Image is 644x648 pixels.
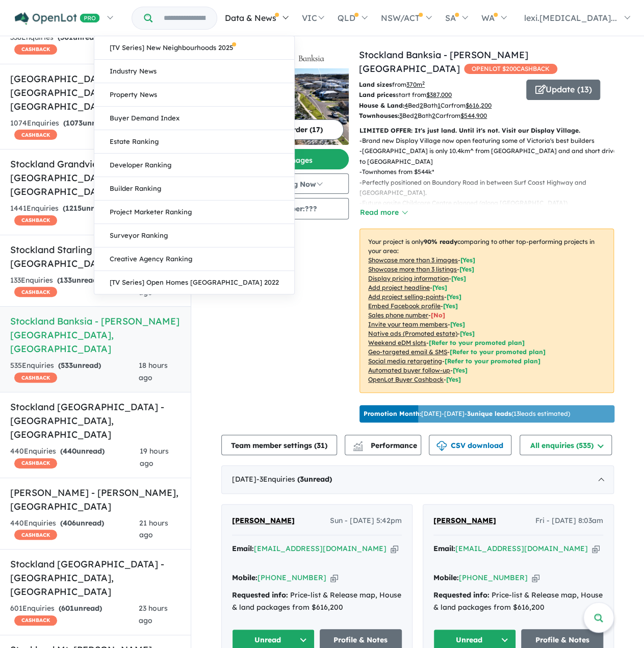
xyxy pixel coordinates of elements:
a: Project Marketer Ranking [94,201,294,224]
u: Geo-targeted email & SMS [368,348,447,356]
button: Update (13) [526,80,600,100]
h5: [PERSON_NAME] - [PERSON_NAME] , [GEOGRAPHIC_DATA] [10,486,181,513]
div: 601 Enquir ies [10,603,139,627]
h5: Stockland Banksia - [PERSON_NAME][GEOGRAPHIC_DATA] , [GEOGRAPHIC_DATA] [10,314,181,356]
span: [Yes] [453,366,468,374]
span: CASHBACK [14,458,57,468]
button: Copy [391,543,398,554]
span: [ No ] [431,311,445,319]
a: [PERSON_NAME] [232,515,295,527]
button: All enquiries (535) [520,435,612,455]
strong: Requested info: [232,590,288,600]
u: 4 [404,102,408,109]
p: Bed Bath Car from [359,111,519,121]
span: 406 [63,518,76,528]
a: [EMAIL_ADDRESS][DOMAIN_NAME] [455,544,588,553]
strong: ( unread) [63,204,110,213]
span: 301 [60,33,73,42]
span: [Yes] [460,330,475,337]
strong: ( unread) [57,276,100,285]
a: [PERSON_NAME] [433,515,496,527]
div: Price-list & Release map, House & land packages from $616,200 [232,589,402,614]
strong: ( unread) [60,518,104,528]
u: OpenLot Buyer Cashback [368,376,444,383]
div: 440 Enquir ies [10,517,139,542]
div: 535 Enquir ies [10,360,139,384]
h5: Stockland Starling - Officer , [GEOGRAPHIC_DATA] [10,243,181,270]
div: 1074 Enquir ies [10,117,140,142]
strong: Mobile: [232,573,257,582]
div: 1441 Enquir ies [10,203,141,227]
a: Stockland Banksia - [PERSON_NAME][GEOGRAPHIC_DATA] [359,49,528,74]
p: - [GEOGRAPHIC_DATA] is only 10.4km^ from [GEOGRAPHIC_DATA] and and short drive to [GEOGRAPHIC_DATA] [359,146,622,167]
b: Land prices [359,91,396,98]
div: Price-list & Release map, House & land packages from $616,200 [433,589,603,614]
span: [ Yes ] [432,284,447,291]
span: CASHBACK [14,44,57,55]
h5: [GEOGRAPHIC_DATA] - [GEOGRAPHIC_DATA] , [GEOGRAPHIC_DATA] [10,72,181,113]
span: CASHBACK [14,615,57,626]
span: 31 [317,441,325,450]
span: [Refer to your promoted plan] [450,348,546,356]
button: Performance [345,435,421,455]
h5: Stockland [GEOGRAPHIC_DATA] - [GEOGRAPHIC_DATA] , [GEOGRAPHIC_DATA] [10,400,181,441]
a: Developer Ranking [94,154,294,177]
u: 3 [399,112,402,119]
b: Promotion Month: [364,410,421,417]
span: CASHBACK [14,530,57,540]
span: 19 hours ago [139,446,168,468]
strong: ( unread) [60,446,105,456]
u: 2 [414,112,418,119]
span: [Refer to your promoted plan] [445,357,540,365]
a: Builder Ranking [94,177,294,201]
u: Sales phone number [368,311,428,319]
p: start from [359,90,519,100]
a: Surveyor Ranking [94,224,294,247]
span: 21 hours ago [139,518,168,540]
b: 3 unique leads [467,410,511,417]
img: Openlot PRO Logo White [15,12,100,25]
strong: ( unread) [63,118,111,128]
span: [ Yes ] [451,275,466,282]
span: [Refer to your promoted plan] [429,339,525,346]
p: - Townhomes from $544k* [359,167,622,177]
span: OPENLOT $ 200 CASHBACK [464,64,557,74]
u: Native ads (Promoted estate) [368,330,457,337]
a: [PHONE_NUMBER] [257,573,326,582]
a: [TV Series] New Neighbourhoods 2025 [94,36,294,60]
u: 2 [420,102,423,109]
strong: Email: [433,544,455,553]
u: Add project selling-points [368,293,444,301]
u: Automated buyer follow-up [368,366,450,374]
span: CASHBACK [14,215,57,226]
u: Embed Facebook profile [368,302,441,310]
a: Buyer Demand Index [94,107,294,130]
p: LIMITED OFFER: It's just land. Until it's not. Visit our Display Village. [359,126,614,136]
span: [PERSON_NAME] [433,516,496,525]
u: 370 m [406,81,425,88]
u: Weekend eDM slots [368,339,426,346]
button: Read more [359,207,407,218]
span: [ Yes ] [450,320,465,328]
span: lexi.[MEDICAL_DATA]... [524,13,617,23]
span: Sun - [DATE] 5:42pm [330,515,402,527]
span: Fri - [DATE] 8:03am [535,515,603,527]
u: 2 [432,112,435,119]
span: 3 [300,475,304,484]
strong: ( unread) [59,604,102,613]
span: 18 hours ago [139,361,168,382]
p: [DATE] - [DATE] - ( 13 leads estimated) [364,409,570,418]
a: [TV Series] Open Homes [GEOGRAPHIC_DATA] 2022 [94,271,294,294]
u: $ 387,000 [426,91,452,98]
a: [PHONE_NUMBER] [459,573,528,582]
u: $ 616,200 [466,102,492,109]
p: Your project is only comparing to other top-performing projects in your area: - - - - - - - - - -... [359,229,614,393]
u: 1 [437,102,441,109]
span: [ Yes ] [447,293,461,301]
span: 1073 [66,118,83,128]
div: 133 Enquir ies [10,275,138,299]
b: House & Land: [359,102,404,109]
p: Bed Bath Car from [359,101,519,111]
span: CASHBACK [14,130,57,140]
strong: Mobile: [433,573,459,582]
